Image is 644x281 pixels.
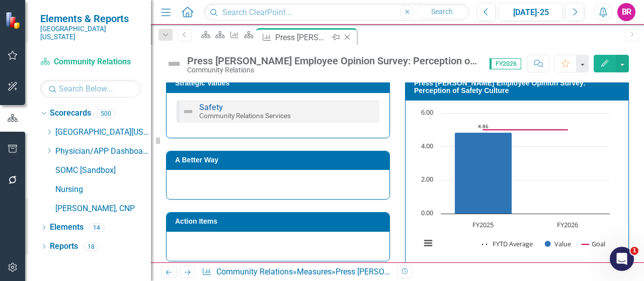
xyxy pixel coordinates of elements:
[50,222,84,233] a: Elements
[416,108,615,259] svg: Interactive chart
[472,220,494,229] text: FY2025
[187,55,479,66] div: Press [PERSON_NAME] Employee Opinion Survey: Perception of Safety Culture
[55,146,151,157] a: Physician/APP Dashboards
[175,218,384,225] h3: Action Items
[421,174,433,183] text: 2.00
[50,241,78,252] a: Reports
[55,165,151,176] a: SOMC [Sandbox]
[421,208,433,217] text: 0.00
[478,123,489,130] text: 4.86
[40,80,141,98] input: Search Below...
[199,103,223,112] a: Safety
[216,267,293,276] a: Community Relations
[89,223,105,232] div: 14
[482,239,534,248] button: Show FYTD Average
[582,239,605,248] button: Show Goal
[202,266,390,278] div: » »
[55,203,151,215] a: [PERSON_NAME], CNP
[166,56,182,72] img: Not Defined
[414,79,623,95] h3: Press [PERSON_NAME] Employee Opinion Survey: Perception of Safety Culture
[490,58,521,69] span: FY2026
[50,108,91,119] a: Scorecards
[55,127,151,138] a: [GEOGRAPHIC_DATA][US_STATE]
[4,11,23,30] img: ClearPoint Strategy
[455,133,512,214] path: FY2025, 4.86. Value.
[545,239,571,248] button: Show Value
[416,108,618,259] div: Chart. Highcharts interactive chart.
[421,236,435,250] button: View chart menu, Chart
[187,66,479,74] div: Community Relations
[175,79,384,87] h3: Strategic Values
[455,113,569,214] g: Value, series 2 of 3. Bar series with 2 bars.
[502,7,559,19] div: [DATE]-25
[182,106,194,118] img: Not Defined
[96,109,116,118] div: 500
[610,247,634,271] iframe: Intercom live chat
[40,56,141,68] a: Community Relations
[275,31,329,44] div: Press [PERSON_NAME] Employee Opinion Survey: Perception of Safety Culture
[417,5,467,19] button: Search
[431,8,453,16] span: Search
[55,184,151,196] a: Nursing
[421,141,433,150] text: 4.00
[421,108,433,117] text: 6.00
[175,156,384,164] h3: A Better Way
[297,267,332,276] a: Measures
[40,25,141,41] small: [GEOGRAPHIC_DATA][US_STATE]
[40,13,141,25] span: Elements & Reports
[83,242,99,251] div: 18
[499,3,563,21] button: [DATE]-25
[204,4,469,21] input: Search ClearPoint...
[617,3,635,21] button: BR
[630,247,638,255] span: 1
[557,220,578,229] text: FY2026
[336,267,614,276] div: Press [PERSON_NAME] Employee Opinion Survey: Perception of Safety Culture
[199,112,291,120] small: Community Relations Services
